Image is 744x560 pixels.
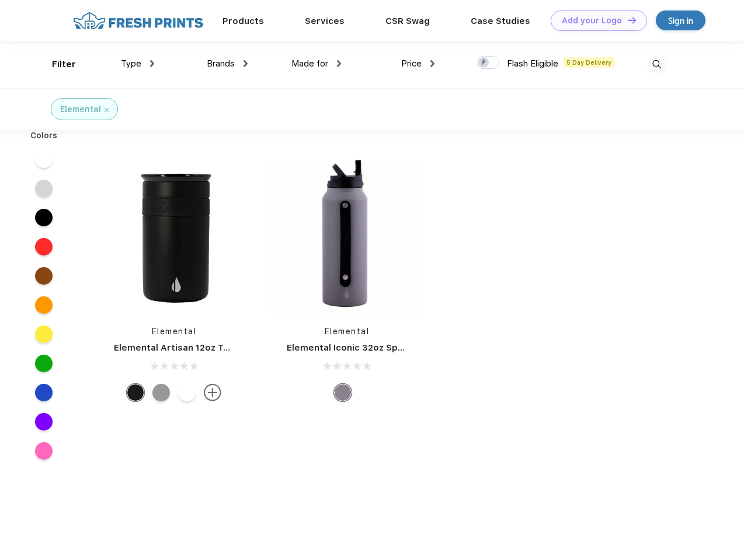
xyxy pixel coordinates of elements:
[121,58,141,69] span: Type
[401,58,422,69] span: Price
[52,58,76,71] div: Filter
[114,342,255,353] a: Elemental Artisan 12oz Tumbler
[96,159,252,314] img: func=resize&h=266
[127,384,144,401] div: Matte Black
[204,384,221,401] img: more.svg
[150,60,154,67] img: dropdown.png
[178,384,196,401] div: White
[385,16,430,26] a: CSR Swag
[105,108,109,112] img: filter_cancel.svg
[244,60,248,67] img: dropdown.png
[305,16,345,26] a: Services
[152,327,197,336] a: Elemental
[337,60,341,67] img: dropdown.png
[334,384,352,401] div: Graphite
[562,16,622,26] div: Add your Logo
[563,57,615,68] span: 5 Day Delivery
[269,159,425,314] img: func=resize&h=266
[22,129,67,142] div: Colors
[668,14,693,27] div: Sign in
[507,58,558,69] span: Flash Eligible
[60,103,101,116] div: Elemental
[430,60,434,67] img: dropdown.png
[656,10,705,30] a: Sign in
[287,342,472,353] a: Elemental Iconic 32oz Sport Water Bottle
[628,17,636,23] img: DT
[152,384,170,401] div: Graphite
[69,10,207,31] img: fo%20logo%202.webp
[222,16,264,26] a: Products
[325,327,370,336] a: Elemental
[291,58,328,69] span: Made for
[647,55,666,74] img: desktop_search.svg
[207,58,235,69] span: Brands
